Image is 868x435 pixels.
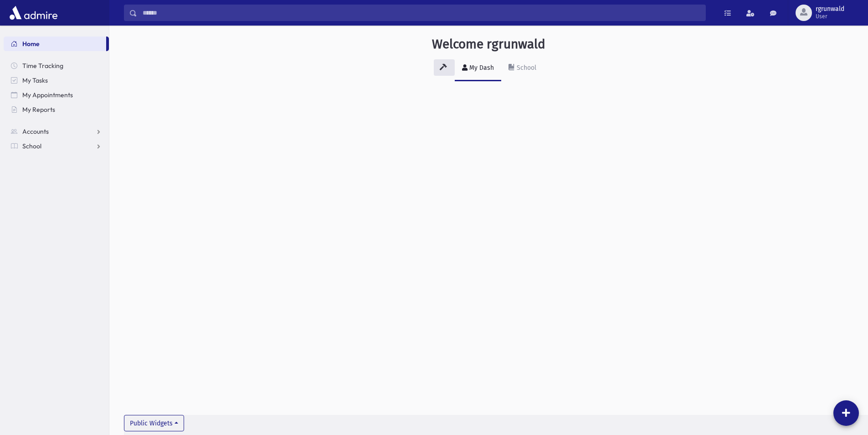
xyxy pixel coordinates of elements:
span: My Appointments [22,91,73,99]
a: My Reports [4,102,109,117]
span: School [22,142,41,150]
a: My Tasks [4,73,109,88]
span: rgrunwald [816,5,844,13]
button: Public Widgets [124,415,184,431]
h3: Welcome rgrunwald [432,37,545,52]
span: My Reports [22,105,55,114]
input: Search [137,5,705,21]
span: My Tasks [22,76,48,84]
a: School [4,139,109,153]
div: School [515,64,536,72]
a: My Appointments [4,88,109,102]
a: My Dash [455,56,501,81]
img: AdmirePro [7,4,60,22]
a: Time Tracking [4,58,109,73]
span: User [816,13,844,20]
a: Home [4,37,106,51]
span: Home [22,40,40,48]
a: School [501,56,544,81]
span: Accounts [22,127,49,136]
div: My Dash [467,64,494,72]
span: Time Tracking [22,62,63,70]
a: Accounts [4,124,109,139]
